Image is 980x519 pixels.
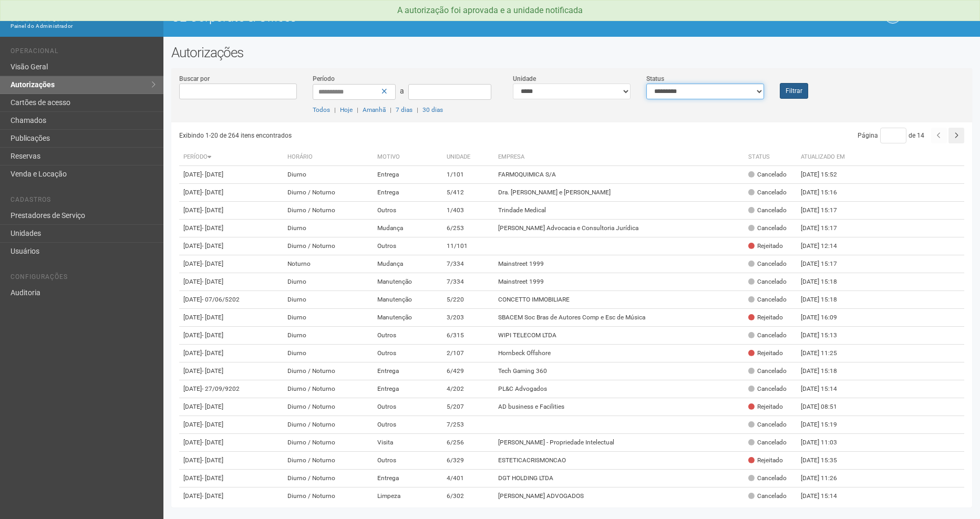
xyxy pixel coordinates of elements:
td: Diurno / Noturno [283,202,374,220]
div: Cancelado [748,492,787,501]
td: [PERSON_NAME] ADVOGADOS [494,487,744,505]
td: [DATE] [179,362,283,380]
td: [DATE] 15:18 [797,273,854,291]
th: Motivo [373,149,442,166]
td: Tech Gaming 360 [494,362,744,380]
label: Status [646,74,664,84]
td: [DATE] 15:35 [797,452,854,470]
td: [DATE] [179,398,283,416]
td: [DATE] [179,273,283,291]
div: Rejeitado [748,313,783,322]
span: - [DATE] [202,492,223,500]
td: 5/220 [442,291,494,309]
span: - [DATE] [202,474,223,482]
td: [DATE] 15:14 [797,380,854,398]
span: - [DATE] [202,242,223,250]
th: Empresa [494,149,744,166]
div: Cancelado [748,224,787,233]
td: [DATE] [179,166,283,184]
a: Hoje [340,106,353,113]
div: Cancelado [748,188,787,197]
div: Rejeitado [748,456,783,465]
td: [DATE] [179,416,283,434]
td: [DATE] [179,220,283,237]
td: Outros [373,398,442,416]
div: Cancelado [748,206,787,215]
td: [PERSON_NAME] - Propriedade Intelectual [494,434,744,452]
td: ESTETICACRISMONCAO [494,452,744,470]
td: [DATE] [179,434,283,452]
td: Hornbeck Offshore [494,345,744,362]
td: 2/107 [442,345,494,362]
td: [DATE] 15:16 [797,184,854,202]
td: Diurno / Noturno [283,487,374,505]
h2: Autorizações [171,45,972,60]
span: - [DATE] [202,367,223,375]
span: - [DATE] [202,456,223,464]
td: 6/256 [442,434,494,452]
td: WIPI TELECOM LTDA [494,327,744,345]
label: Buscar por [179,74,210,84]
td: Manutenção [373,309,442,327]
td: 1/403 [442,202,494,220]
td: Entrega [373,166,442,184]
td: Diurno [283,291,374,309]
td: [DATE] [179,327,283,345]
td: 5/207 [442,398,494,416]
td: [DATE] [179,309,283,327]
td: Diurno [283,309,374,327]
td: [DATE] 15:52 [797,166,854,184]
td: [DATE] [179,237,283,255]
span: - [DATE] [202,206,223,214]
span: - [DATE] [202,331,223,339]
td: Mainstreet 1999 [494,273,744,291]
li: Operacional [11,47,156,58]
td: Mudança [373,255,442,273]
a: 30 dias [422,106,443,113]
td: Entrega [373,184,442,202]
li: Cadastros [11,196,156,207]
th: Status [744,149,797,166]
td: Outros [373,202,442,220]
td: Entrega [373,380,442,398]
div: Cancelado [748,170,787,179]
td: Diurno / Noturno [283,362,374,380]
td: [DATE] 16:09 [797,309,854,327]
td: 4/401 [442,470,494,487]
td: 6/302 [442,487,494,505]
td: [DATE] [179,487,283,505]
td: [DATE] [179,255,283,273]
td: Manutenção [373,291,442,309]
span: - [DATE] [202,189,223,196]
span: | [334,106,336,113]
button: Filtrar [780,83,808,99]
span: - [DATE] [202,421,223,428]
td: [DATE] 15:19 [797,416,854,434]
td: Diurno / Noturno [283,398,374,416]
span: - [DATE] [202,260,223,267]
div: Cancelado [748,474,787,483]
td: Diurno / Noturno [283,434,374,452]
td: [DATE] [179,345,283,362]
div: Painel do Administrador [11,22,156,31]
div: Cancelado [748,331,787,340]
td: Outros [373,237,442,255]
td: Entrega [373,362,442,380]
span: Página de 14 [858,132,924,139]
td: AD business e Facilities [494,398,744,416]
div: Cancelado [748,420,787,429]
th: Período [179,149,283,166]
a: 7 dias [396,106,412,113]
td: Diurno / Noturno [283,416,374,434]
td: [DATE] 11:25 [797,345,854,362]
div: Cancelado [748,295,787,304]
td: [DATE] 15:17 [797,220,854,237]
td: 7/253 [442,416,494,434]
th: Horário [283,149,374,166]
td: 3/203 [442,309,494,327]
span: - [DATE] [202,278,223,285]
td: Visita [373,434,442,452]
td: Diurno / Noturno [283,452,374,470]
td: [DATE] 12:14 [797,237,854,255]
td: 4/202 [442,380,494,398]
